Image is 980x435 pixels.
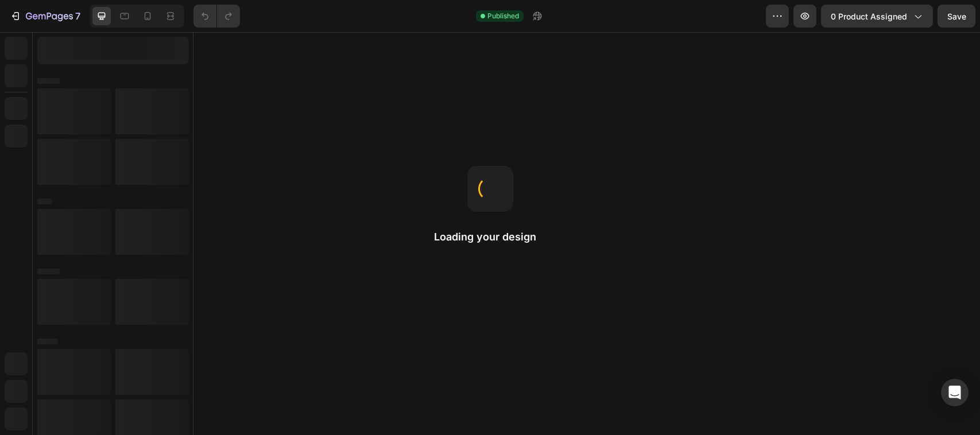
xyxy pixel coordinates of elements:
div: Undo/Redo [193,5,240,28]
span: Published [487,11,519,21]
h2: Loading your design [434,230,547,244]
p: 7 [75,9,80,23]
button: 0 product assigned [821,5,933,28]
span: 0 product assigned [831,10,907,22]
button: 7 [5,5,86,28]
span: Save [947,11,966,21]
div: Open Intercom Messenger [941,379,969,406]
button: Save [938,5,975,28]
